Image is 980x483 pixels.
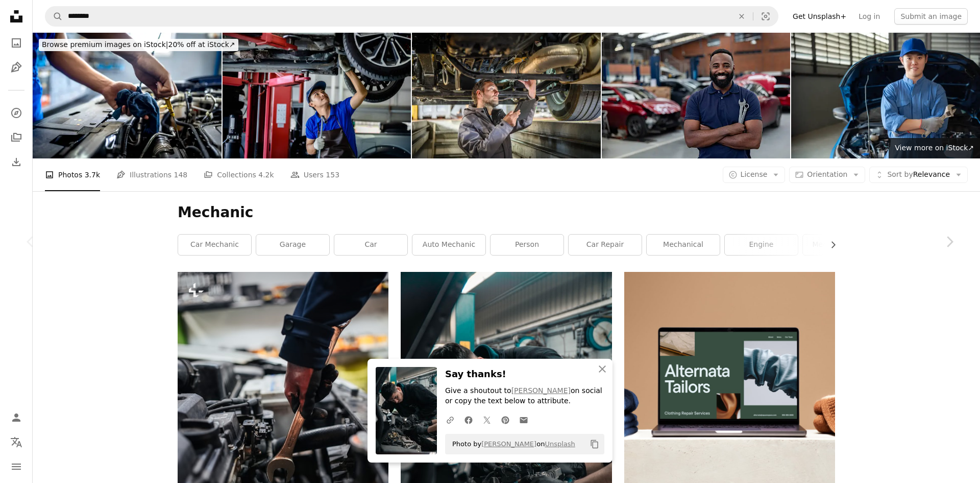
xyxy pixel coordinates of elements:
a: View more on iStock↗ [889,138,980,158]
img: Checking oil in car engine [33,33,222,158]
a: Log in / Sign up [6,407,27,428]
a: Share on Twitter [478,409,496,430]
a: Browse premium images on iStock|20% off at iStock↗ [33,33,244,57]
a: garage [256,235,329,255]
button: Menu [6,456,27,477]
button: Copy to clipboard [586,435,603,453]
a: [PERSON_NAME] [481,440,536,448]
button: Orientation [789,167,865,183]
a: Share over email [514,409,533,430]
a: Collections [6,127,27,148]
span: 148 [174,169,188,180]
h3: Say thanks! [445,367,604,382]
span: License [741,170,768,178]
a: Share on Pinterest [496,409,514,430]
a: auto mechanic [412,235,485,255]
span: 4.2k [258,169,274,180]
a: Next [919,193,980,291]
a: mechanical [647,235,720,255]
form: Find visuals sitewide [45,6,778,27]
img: Truck mechanic at work [412,33,601,158]
a: Illustrations 148 [116,158,187,191]
span: Orientation [807,170,847,178]
a: Photos [6,33,27,53]
span: Browse premium images on iStock | [42,40,168,49]
button: License [723,167,786,183]
a: car mechanic [178,235,251,255]
img: file-1707885205802-88dd96a21c72image [624,272,835,483]
span: View more on iStock ↗ [895,144,974,152]
a: Explore [6,103,27,123]
h1: Mechanic [178,203,835,222]
a: Users 153 [290,158,339,191]
span: Sort by [887,170,913,178]
a: Share on Facebook [459,409,478,430]
span: 20% off at iStock ↗ [42,40,235,49]
button: scroll list to the right [824,235,835,255]
button: Language [6,432,27,452]
span: 153 [326,169,339,180]
a: Unsplash [545,440,575,448]
a: Collections 4.2k [204,158,274,191]
span: Photo by on [447,436,575,452]
button: Clear [730,7,753,26]
button: Visual search [753,7,778,26]
a: car [334,235,407,255]
a: mechanic shop [803,235,876,255]
a: Illustrations [6,57,27,78]
button: Search Unsplash [45,7,63,26]
a: Download History [6,152,27,172]
a: Get Unsplash+ [787,8,852,25]
a: engine [725,235,798,255]
a: car repair [569,235,642,255]
img: Happy mechanic working at an auto repair shop and holding tools [602,33,791,158]
span: Relevance [887,170,950,180]
a: Log in [852,8,886,25]
button: Sort byRelevance [869,167,968,183]
a: a man is working on a car engine [178,426,388,435]
button: Submit an image [894,8,968,25]
a: person [491,235,563,255]
p: Give a shoutout to on social or copy the text below to attribute. [445,386,604,406]
img: Car mechanic in a car workshop. [791,33,980,158]
a: [PERSON_NAME] [511,386,571,395]
img: Auto mechanic repairman using a socket wrench working auto suspension repair in the garage, chang... [223,33,411,158]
